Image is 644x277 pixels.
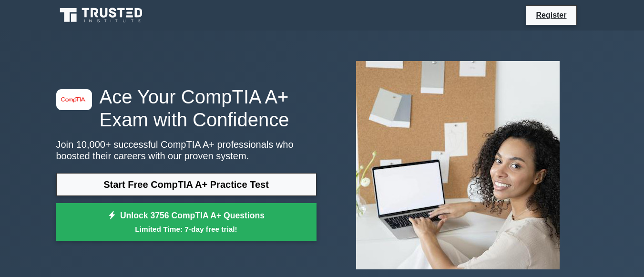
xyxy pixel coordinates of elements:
a: Unlock 3756 CompTIA A+ QuestionsLimited Time: 7-day free trial! [56,203,317,241]
small: Limited Time: 7-day free trial! [68,224,305,235]
p: Join 10,000+ successful CompTIA A+ professionals who boosted their careers with our proven system. [56,139,317,162]
a: Register [530,9,572,21]
a: Start Free CompTIA A+ Practice Test [56,173,317,196]
h1: Ace Your CompTIA A+ Exam with Confidence [56,85,317,131]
